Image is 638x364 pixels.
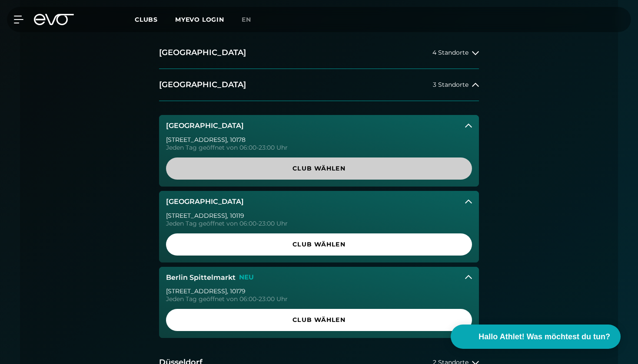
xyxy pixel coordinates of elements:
[433,82,469,88] span: 3 Standorte
[166,288,472,294] div: [STREET_ADDRESS] , 10179
[187,315,451,325] span: Club wählen
[187,240,451,249] span: Club wählen
[166,122,244,130] h3: [GEOGRAPHIC_DATA]
[166,198,244,206] h3: [GEOGRAPHIC_DATA]
[166,309,472,331] a: Club wählen
[159,37,479,69] button: [GEOGRAPHIC_DATA]4 Standorte
[135,15,175,23] a: Clubs
[159,267,479,289] button: Berlin SpittelmarktNEU
[166,233,472,256] a: Club wählen
[166,157,472,180] a: Club wählen
[166,220,472,226] div: Jeden Tag geöffnet von 06:00-23:00 Uhr
[166,296,472,302] div: Jeden Tag geöffnet von 06:00-23:00 Uhr
[166,274,236,282] h3: Berlin Spittelmarkt
[159,191,479,213] button: [GEOGRAPHIC_DATA]
[166,213,472,219] div: [STREET_ADDRESS] , 10119
[187,164,451,173] span: Club wählen
[159,69,479,101] button: [GEOGRAPHIC_DATA]3 Standorte
[451,325,621,349] button: Hallo Athlet! Was möchtest du tun?
[239,274,254,281] p: NEU
[159,115,479,137] button: [GEOGRAPHIC_DATA]
[166,137,472,143] div: [STREET_ADDRESS] , 10178
[432,49,469,56] span: 4 Standorte
[242,16,251,23] span: en
[135,16,158,23] span: Clubs
[478,331,610,343] span: Hallo Athlet! Was möchtest du tun?
[166,144,472,151] div: Jeden Tag geöffnet von 06:00-23:00 Uhr
[159,79,246,90] h2: [GEOGRAPHIC_DATA]
[242,15,262,25] a: en
[159,47,246,58] h2: [GEOGRAPHIC_DATA]
[175,16,224,23] a: MYEVO LOGIN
